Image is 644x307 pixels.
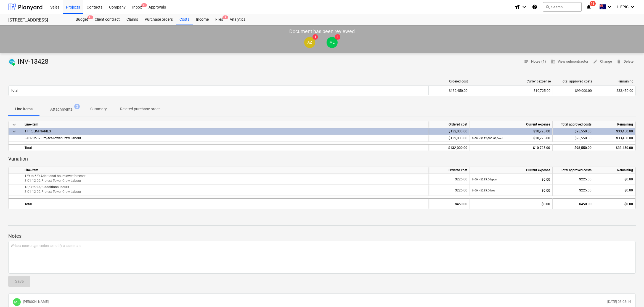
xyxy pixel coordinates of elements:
[596,135,633,142] div: $33,450.00
[431,185,467,196] div: $225.00
[594,121,635,128] div: Remaining
[472,185,550,196] div: $0.00
[591,57,614,66] button: Change
[472,174,550,185] div: $0.00
[532,4,537,10] i: Knowledge base
[586,4,592,10] i: notifications
[11,121,17,128] span: keyboard_arrow_down
[555,89,592,93] div: $99,000.00
[629,4,636,10] i: keyboard_arrow_down
[616,281,644,307] iframe: Chat Widget
[22,198,428,209] div: Total
[74,104,80,109] span: 2
[597,79,634,83] div: Remaining
[472,145,550,151] div: $10,725.00
[431,174,467,185] div: $225.00
[72,14,91,25] div: Budget
[597,89,633,93] div: $33,450.00
[472,178,497,181] small: 0.00 × $225.00 / pcs
[555,128,592,135] div: $98,550.00
[553,121,594,128] div: Total approved costs
[472,135,550,142] div: $10,725.00
[25,128,426,135] div: 1 PRELIMINARIES
[123,14,141,25] a: Claims
[304,37,315,48] div: Andrew Zheng
[25,185,426,189] p: 18/3 to 23/8 additional hours
[8,233,636,239] p: Notes
[616,59,621,64] span: delete
[555,135,592,142] div: $98,550.00
[614,57,636,66] button: Delete
[91,14,123,25] a: Client contract
[596,199,633,210] div: $0.00
[543,2,582,12] button: Search
[193,14,212,25] div: Income
[50,106,73,112] p: Attachments
[335,34,340,40] span: 1
[15,106,33,112] p: Line-items
[141,3,147,7] span: 9+
[13,298,21,306] div: Matt Lebon
[176,14,193,25] a: Costs
[22,144,428,151] div: Total
[120,106,160,112] p: Related purchase order
[11,128,17,135] span: keyboard_arrow_down
[555,145,592,151] div: $98,550.00
[8,57,15,66] div: Invoice has been synced with Xero and its status is currently PAID
[553,167,594,174] div: Total approved costs
[596,185,633,196] div: $0.00
[545,5,550,9] span: search
[472,128,550,135] div: $10,725.00
[327,37,338,48] div: Matt Lebon
[472,199,550,210] div: $0.00
[8,156,636,162] p: Variation
[141,14,176,25] a: Purchase orders
[593,59,598,64] span: edit
[431,135,467,142] div: $132,000.00
[72,14,91,25] a: Budget9+
[596,174,633,185] div: $0.00
[212,14,226,25] a: Files9
[594,167,635,174] div: Remaining
[555,199,592,210] div: $450.00
[590,1,596,6] span: 13
[522,57,548,66] button: Notes (1)
[90,106,107,112] p: Summary
[593,58,612,65] span: Change
[212,14,226,25] div: Files
[596,128,633,135] div: $33,450.00
[555,174,592,185] div: $225.00
[226,14,249,25] a: Analytics
[222,15,228,19] span: 9
[25,179,81,183] span: 3-01-12-02 Project-Tower Crew Labour
[23,300,49,304] p: [PERSON_NAME]
[524,58,546,65] span: Notes (1)
[431,145,467,151] div: $132,000.00
[548,57,591,66] button: View subcontractor
[470,167,553,174] div: Current expense
[470,121,553,128] div: Current expense
[11,88,18,93] p: Total
[550,59,555,64] span: business
[22,121,428,128] div: Line-item
[606,4,613,10] i: keyboard_arrow_down
[607,300,631,304] p: [DATE] 08:08:14
[25,174,426,178] p: 1/9 to 6/9 Additional hours over forecast
[25,136,81,140] span: 3-01-12-02 Project-Tower Crew Labour
[521,4,528,10] i: keyboard_arrow_down
[312,34,318,40] span: 1
[617,5,629,9] span: I. EPIC
[472,189,495,192] small: 0.00 × $225.00 / ea
[428,121,470,128] div: Ordered cost
[88,15,93,19] span: 9+
[550,58,589,65] span: View subcontractor
[8,17,66,23] div: [STREET_ADDRESS]
[431,128,467,135] div: $132,000.00
[596,145,633,151] div: $33,450.00
[431,79,468,83] div: Ordered cost
[555,185,592,196] div: $225.00
[428,167,470,174] div: Ordered cost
